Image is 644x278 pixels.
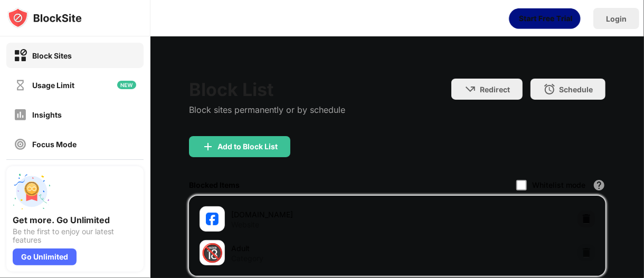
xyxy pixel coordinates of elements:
img: favicons [206,213,219,225]
div: Block Sites [32,51,72,60]
img: push-unlimited.svg [13,172,51,210]
div: Block sites permanently or by schedule [189,104,345,115]
div: Be the first to enjoy our latest features [13,227,137,244]
div: animation [509,8,581,29]
div: Add to Block List [217,142,278,151]
div: Redirect [480,85,510,94]
div: Website [231,220,259,229]
div: Adult [231,243,397,254]
img: focus-off.svg [14,138,27,151]
img: logo-blocksite.svg [7,7,82,28]
div: Whitelist mode [532,180,585,189]
img: new-icon.svg [117,81,136,89]
div: Block List [189,79,345,100]
img: block-on.svg [14,49,27,62]
div: Get more. Go Unlimited [13,215,137,225]
div: Blocked Items [189,180,240,189]
div: 🔞 [201,242,223,264]
div: Usage Limit [32,81,74,90]
div: Login [606,14,627,23]
img: insights-off.svg [14,108,27,121]
img: time-usage-off.svg [14,79,27,92]
div: Category [231,254,263,263]
div: Schedule [559,85,593,94]
div: Insights [32,110,62,119]
div: [DOMAIN_NAME] [231,209,397,220]
div: Go Unlimited [13,248,77,265]
div: Focus Mode [32,140,77,149]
